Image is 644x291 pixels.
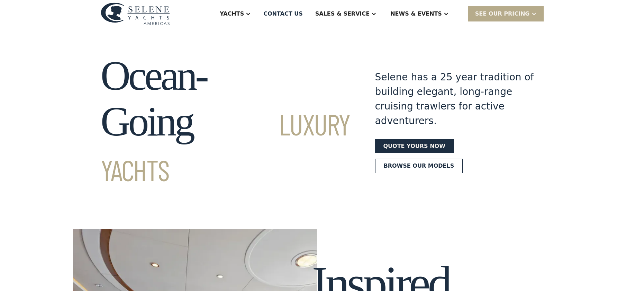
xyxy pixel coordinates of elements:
img: logo [101,2,170,25]
a: Browse our models [375,159,463,173]
div: SEE Our Pricing [468,6,544,21]
div: Contact US [263,10,303,18]
h1: Ocean-Going [101,53,350,190]
div: Sales & Service [315,10,370,18]
span: Luxury Yachts [101,106,350,187]
div: News & EVENTS [390,10,442,18]
div: Yachts [220,10,244,18]
div: Selene has a 25 year tradition of building elegant, long-range cruising trawlers for active adven... [375,70,534,128]
a: Quote yours now [375,139,454,153]
div: SEE Our Pricing [475,10,530,18]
